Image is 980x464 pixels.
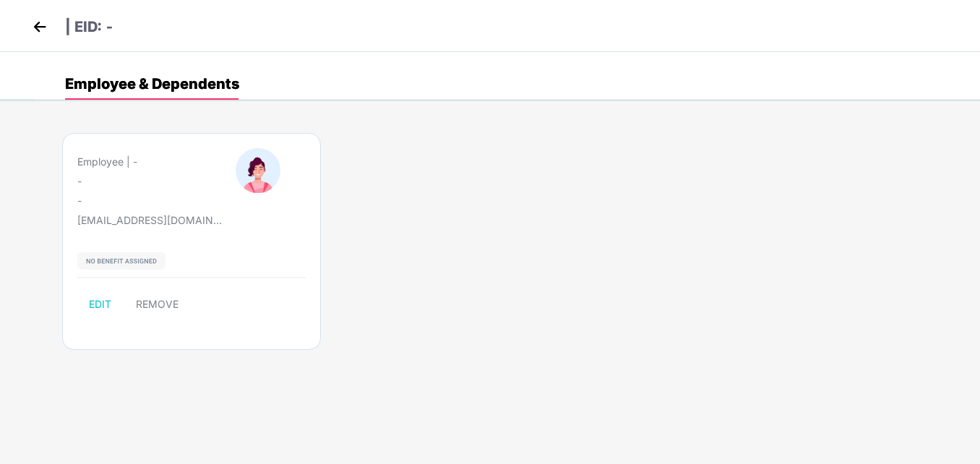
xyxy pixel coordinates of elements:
[65,16,114,38] p: | EID: -
[65,77,239,91] div: Employee & Dependents
[29,16,51,38] img: back
[136,298,179,310] span: REMOVE
[77,214,222,226] div: [EMAIL_ADDRESS][DOMAIN_NAME]
[77,155,137,168] div: Employee | -
[77,293,123,316] button: EDIT
[77,252,166,270] img: svg+xml;base64,PHN2ZyB4bWxucz0iaHR0cDovL3d3dy53My5vcmcvMjAwMC9zdmciIHdpZHRoPSIxMjIiIGhlaWdodD0iMj...
[77,175,137,187] div: -
[77,194,137,207] div: -
[236,148,280,193] img: profileImage
[124,293,190,316] button: REMOVE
